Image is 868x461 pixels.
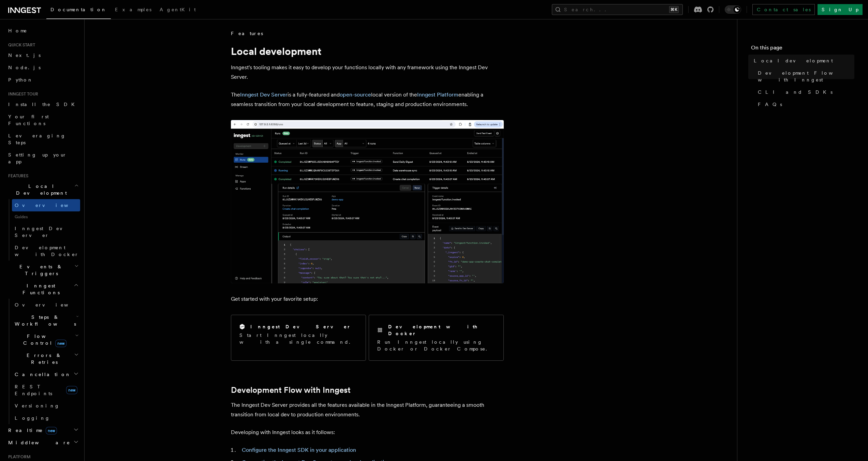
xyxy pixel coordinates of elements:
[15,203,85,208] span: Overview
[8,65,41,70] span: Node.js
[8,77,33,83] span: Python
[12,299,80,311] a: Overview
[12,349,80,368] button: Errors & Retries
[50,7,107,12] span: Documentation
[8,133,66,145] span: Leveraging Steps
[55,340,67,347] span: new
[5,199,80,261] div: Local Development
[12,314,76,327] span: Steps & Workflows
[669,6,679,13] kbd: ⌘K
[15,384,52,396] span: REST Endpoints
[5,299,80,424] div: Inngest Functions
[5,25,80,37] a: Home
[754,57,833,64] span: Local development
[751,44,854,55] h4: On this page
[231,120,504,283] img: The Inngest Dev Server on the Functions page
[752,4,815,15] a: Contact sales
[231,315,366,361] a: Inngest Dev ServerStart Inngest locally with a single command.
[340,91,371,98] a: open-source
[15,415,50,421] span: Logging
[5,439,70,446] span: Middleware
[755,67,854,86] a: Development Flow with Inngest
[5,74,80,86] a: Python
[231,30,263,37] span: Features
[5,427,57,434] span: Realtime
[5,180,80,199] button: Local Development
[755,98,854,110] a: FAQs
[5,280,80,299] button: Inngest Functions
[388,323,495,337] h2: Development with Docker
[818,4,863,15] a: Sign Up
[231,400,504,419] p: The Inngest Dev Server provides all the features available in the Inngest Platform, guaranteeing ...
[5,91,38,97] span: Inngest tour
[725,5,741,14] button: Toggle dark mode
[8,114,49,126] span: Your first Functions
[552,4,683,15] button: Search...⌘K
[231,385,351,395] a: Development Flow with Inngest
[115,7,151,12] span: Examples
[5,110,80,130] a: Your first Functions
[231,90,504,109] p: The is a fully-featured and local version of the enabling a seamless transition from your local d...
[240,91,288,98] a: Inngest Dev Server
[12,371,71,378] span: Cancellation
[12,381,80,400] a: REST Endpointsnew
[417,91,458,98] a: Inngest Platform
[12,311,80,330] button: Steps & Workflows
[239,332,357,345] p: Start Inngest locally with a single command.
[15,302,85,308] span: Overview
[5,130,80,149] a: Leveraging Steps
[231,294,504,304] p: Get started with your favorite setup:
[12,368,80,381] button: Cancellation
[8,102,79,107] span: Install the SDK
[46,427,57,434] span: new
[242,447,356,453] a: Configure the Inngest SDK in your application
[231,63,504,82] p: Inngest's tooling makes it easy to develop your functions locally with any framework using the In...
[12,400,80,412] a: Versioning
[12,241,80,261] a: Development with Docker
[5,454,31,460] span: Platform
[758,101,782,108] span: FAQs
[12,330,80,349] button: Flow Controlnew
[758,70,854,83] span: Development Flow with Inngest
[5,61,80,74] a: Node.js
[8,27,27,34] span: Home
[5,424,80,436] button: Realtimenew
[12,199,80,211] a: Overview
[231,45,504,57] h1: Local development
[5,261,80,280] button: Events & Triggers
[5,42,35,48] span: Quick start
[5,183,74,196] span: Local Development
[66,386,77,394] span: new
[5,49,80,61] a: Next.js
[5,173,28,179] span: Features
[15,403,60,408] span: Versioning
[758,89,833,95] span: CLI and SDKs
[12,333,75,346] span: Flow Control
[755,86,854,98] a: CLI and SDKs
[8,53,41,58] span: Next.js
[12,222,80,241] a: Inngest Dev Server
[15,226,73,238] span: Inngest Dev Server
[160,7,196,12] span: AgentKit
[12,352,74,366] span: Errors & Retries
[46,2,111,19] a: Documentation
[250,323,351,330] h2: Inngest Dev Server
[12,211,80,222] span: Guides
[12,412,80,424] a: Logging
[5,149,80,168] a: Setting up your app
[8,152,67,164] span: Setting up your app
[15,245,79,257] span: Development with Docker
[369,315,504,361] a: Development with DockerRun Inngest locally using Docker or Docker Compose.
[5,98,80,110] a: Install the SDK
[377,339,495,352] p: Run Inngest locally using Docker or Docker Compose.
[751,55,854,67] a: Local development
[156,2,200,18] a: AgentKit
[5,436,80,449] button: Middleware
[5,263,74,277] span: Events & Triggers
[5,282,74,296] span: Inngest Functions
[111,2,156,18] a: Examples
[231,428,504,437] p: Developing with Inngest looks as it follows:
